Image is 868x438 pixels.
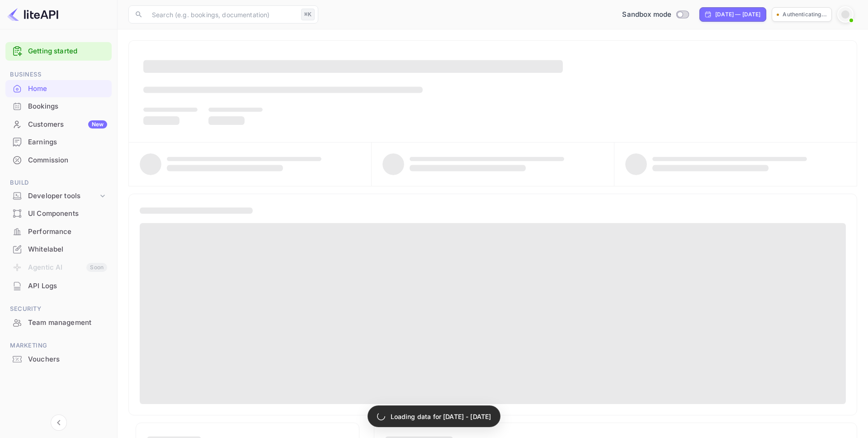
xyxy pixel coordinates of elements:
[5,304,112,314] span: Security
[391,412,491,421] p: Loading data for [DATE] - [DATE]
[5,133,112,151] div: Earnings
[28,209,107,219] div: UI Components
[5,351,112,367] a: Vouchers
[5,42,112,61] div: Getting started
[28,137,107,148] div: Earnings
[5,341,112,351] span: Marketing
[28,191,98,201] div: Developer tools
[5,223,112,240] a: Performance
[5,223,112,241] div: Performance
[783,10,827,19] p: Authenticating...
[5,98,112,114] a: Bookings
[5,241,112,257] a: Whitelabel
[7,7,58,22] img: LiteAPI logo
[5,188,112,204] div: Developer tools
[28,119,107,130] div: Customers
[5,205,112,223] div: UI Components
[5,80,112,97] a: Home
[28,155,107,166] div: Commission
[28,244,107,255] div: Whitelabel
[5,133,112,150] a: Earnings
[5,241,112,258] div: Whitelabel
[146,5,297,24] input: Search (e.g. bookings, documentation)
[5,70,112,80] span: Business
[301,9,315,20] div: ⌘K
[5,314,112,332] div: Team management
[5,205,112,222] a: UI Components
[51,414,67,431] button: Collapse navigation
[715,10,760,19] div: [DATE] — [DATE]
[28,318,107,328] div: Team management
[5,116,112,133] div: CustomersNew
[5,152,112,169] div: Commission
[5,277,112,294] a: API Logs
[622,10,671,20] span: Sandbox mode
[88,120,107,129] div: New
[5,98,112,115] div: Bookings
[5,152,112,168] a: Commission
[28,227,107,237] div: Performance
[5,351,112,368] div: Vouchers
[28,101,107,112] div: Bookings
[5,178,112,188] span: Build
[699,7,766,22] div: Click to change the date range period
[28,84,107,94] div: Home
[5,277,112,295] div: API Logs
[5,116,112,133] a: CustomersNew
[28,354,107,365] div: Vouchers
[28,46,107,57] a: Getting started
[618,10,692,20] div: Switch to Production mode
[5,314,112,331] a: Team management
[5,80,112,98] div: Home
[28,281,107,291] div: API Logs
